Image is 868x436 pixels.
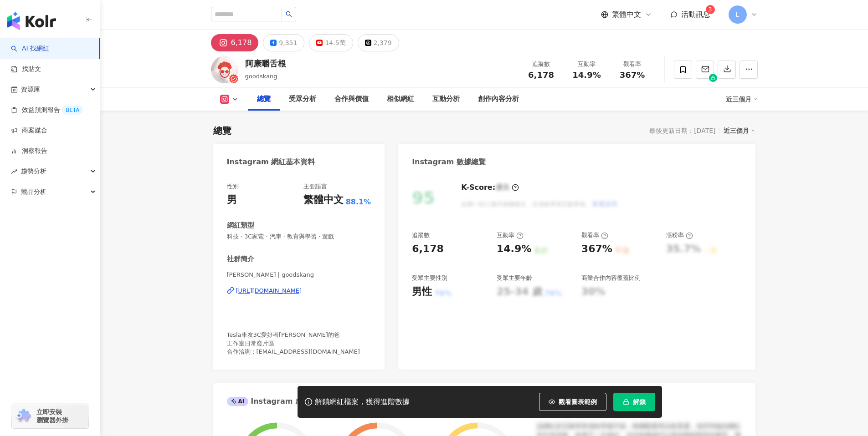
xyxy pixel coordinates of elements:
div: 總覽 [257,94,271,105]
span: 立即安裝 瀏覽器外掛 [36,408,68,424]
button: 2,379 [358,34,399,51]
div: Instagram 網紅基本資料 [227,157,315,167]
span: 觀看圖表範例 [559,398,597,406]
div: 繁體中文 [303,193,344,207]
span: [PERSON_NAME] | goodskang [227,271,371,279]
img: KOL Avatar [211,56,238,83]
div: Instagram 數據總覽 [412,157,486,167]
span: L [736,10,740,20]
div: 男性 [412,285,432,299]
div: [URL][DOMAIN_NAME] [236,287,302,295]
div: 男 [227,193,237,207]
div: 創作內容分析 [478,94,519,105]
span: 3 [709,6,712,13]
span: 6,178 [528,70,554,80]
button: 觀看圖表範例 [539,393,606,411]
img: logo [7,12,56,30]
div: 6,178 [412,242,444,256]
span: 資源庫 [21,79,40,100]
div: 漲粉率 [666,231,693,239]
span: rise [11,168,17,175]
span: Tesla車友3C愛好者[PERSON_NAME]的爸 工作室日常廢片區 合作洽詢：[EMAIL_ADDRESS][DOMAIN_NAME] [227,331,360,355]
a: 效益預測報告BETA [11,106,83,115]
div: 追蹤數 [524,60,559,69]
span: 88.1% [346,197,371,207]
button: 6,178 [211,34,259,51]
div: 6,178 [231,36,252,49]
span: goodskang [245,73,277,80]
div: 近三個月 [726,92,758,106]
div: 近三個月 [724,125,755,137]
img: chrome extension [15,409,32,423]
div: 解鎖網紅檔案，獲得進階數據 [315,397,410,407]
span: 繁體中文 [612,10,641,20]
a: 找貼文 [11,65,41,74]
div: 2,379 [374,36,392,49]
div: 9,351 [279,36,297,49]
div: 受眾主要年齡 [497,274,532,282]
button: 解鎖 [613,393,655,411]
div: 14.5萬 [325,36,345,49]
div: 互動分析 [432,94,460,105]
div: 社群簡介 [227,254,254,264]
div: 阿康嚼舌根 [245,58,286,69]
div: 總覽 [213,124,231,137]
sup: 3 [706,5,715,14]
div: 觀看率 [615,60,650,69]
a: chrome extension立即安裝 瀏覽器外掛 [12,404,88,428]
div: 網紅類型 [227,221,254,230]
div: 受眾分析 [289,94,316,105]
div: 合作與價值 [334,94,369,105]
a: 洞察報告 [11,147,47,156]
div: 受眾主要性別 [412,274,447,282]
div: 互動率 [570,60,604,69]
div: 14.9% [497,242,531,256]
div: K-Score : [461,183,519,193]
span: 競品分析 [21,182,46,202]
button: 9,351 [263,34,304,51]
div: 性別 [227,183,239,191]
span: 趨勢分析 [21,161,46,182]
div: 主要語言 [303,183,327,191]
div: 相似網紅 [387,94,414,105]
div: 互動率 [497,231,524,239]
span: search [286,11,292,17]
span: 367% [620,71,645,80]
a: [URL][DOMAIN_NAME] [227,287,371,295]
div: 最後更新日期：[DATE] [649,127,715,134]
div: 追蹤數 [412,231,430,239]
span: 活動訊息 [681,10,710,19]
a: 商案媒合 [11,126,47,135]
span: 科技 · 3C家電 · 汽車 · 教育與學習 · 遊戲 [227,233,371,241]
button: 14.5萬 [309,34,353,51]
a: searchAI 找網紅 [11,44,49,53]
span: 解鎖 [633,398,646,406]
span: 14.9% [572,71,601,80]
